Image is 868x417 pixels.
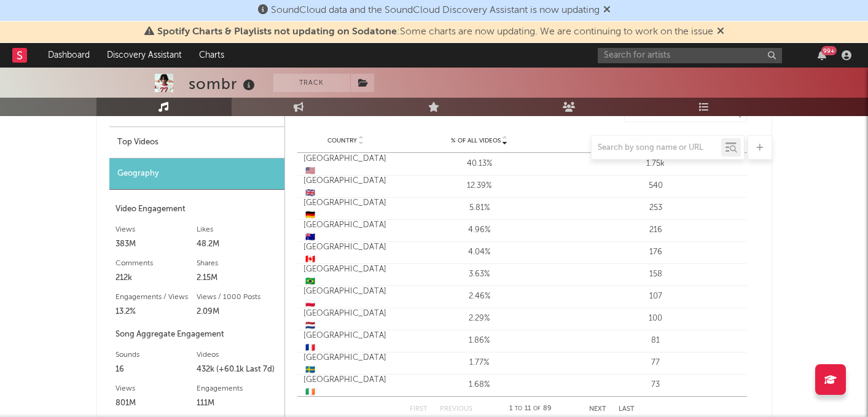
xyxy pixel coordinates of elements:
span: 🇬🇧 [305,189,315,197]
a: Discovery Assistant [98,43,190,68]
div: [GEOGRAPHIC_DATA] [303,352,388,376]
div: 4.04% [394,246,565,259]
span: 🇵🇱 [305,300,315,308]
div: 48.2M [197,237,278,252]
span: : Some charts are now updating. We are continuing to work on the issue [157,27,713,37]
div: [GEOGRAPHIC_DATA] [303,219,388,243]
div: 111M [197,396,278,411]
div: 432k (+60.1k Last 7d) [197,362,278,377]
div: [GEOGRAPHIC_DATA] [303,286,388,310]
div: [GEOGRAPHIC_DATA] [303,153,388,177]
div: Likes [197,222,278,237]
div: 16 [115,362,197,377]
div: 73 [571,379,741,391]
div: [GEOGRAPHIC_DATA] [303,308,388,332]
div: [GEOGRAPHIC_DATA] [303,197,388,221]
button: Last [619,406,635,413]
span: 🇩🇪 [305,211,315,219]
div: 2.29% [394,313,565,325]
span: 🇧🇷 [305,278,315,286]
div: Views [115,381,197,396]
div: [GEOGRAPHIC_DATA] [303,263,388,287]
span: Dismiss [603,6,611,15]
div: 99 + [821,46,837,55]
div: 2.46% [394,290,565,303]
button: Track [273,74,350,92]
span: 🇫🇷 [305,344,315,352]
span: to [515,406,522,411]
div: [GEOGRAPHIC_DATA] [303,330,388,354]
div: Comments [115,256,197,271]
div: 81 [571,335,741,347]
div: 3.63% [394,268,565,281]
div: 383M [115,237,197,252]
div: 1.77% [394,357,565,369]
span: 🇸🇪 [305,366,315,374]
div: 176 [571,246,741,259]
div: Engagements / Views [115,290,197,305]
span: 🇮🇪 [305,388,315,396]
div: 801M [115,396,197,411]
div: 2.09M [197,305,278,319]
div: sombr [189,74,258,94]
div: 540 [571,180,741,192]
div: 1.86% [394,335,565,347]
input: Search by song name or URL [592,143,721,153]
button: Next [589,406,606,413]
div: 13.2% [115,305,197,319]
div: Geography [109,158,284,190]
span: SoundCloud data and the SoundCloud Discovery Assistant is now updating [271,6,600,15]
div: Views / 1000 Posts [197,290,278,305]
button: Previous [440,406,472,413]
div: 212k [115,271,197,286]
span: 🇦🇺 [305,233,315,241]
div: 1 11 89 [497,402,565,416]
div: Views [115,222,197,237]
div: 12.39% [394,180,565,192]
button: First [410,406,428,413]
div: 253 [571,202,741,214]
div: 1.75k [571,158,741,170]
a: Dashboard [39,43,98,68]
div: Videos [197,348,278,362]
div: [GEOGRAPHIC_DATA] [303,175,388,199]
div: [GEOGRAPHIC_DATA] [303,374,388,398]
div: [GEOGRAPHIC_DATA] [303,241,388,265]
div: Shares [197,256,278,271]
span: 🇨🇦 [305,255,315,263]
div: 2.15M [197,271,278,286]
div: 216 [571,224,741,236]
div: Engagements [197,381,278,396]
div: 77 [571,357,741,369]
span: Dismiss [717,27,724,37]
div: 158 [571,268,741,281]
div: 5.81% [394,202,565,214]
div: 1.68% [394,379,565,391]
span: 🇳🇱 [305,322,315,330]
div: Song Aggregate Engagement [115,327,278,342]
div: Sounds [115,348,197,362]
a: Charts [190,43,233,68]
input: Search for artists [598,48,782,63]
div: Top Videos [109,127,284,158]
div: Video Engagement [115,202,278,217]
div: 100 [571,313,741,325]
span: of [533,406,541,411]
span: 🇺🇸 [305,167,315,175]
div: 40.13% [394,158,565,170]
button: 99+ [818,50,826,60]
span: Spotify Charts & Playlists not updating on Sodatone [157,27,397,37]
div: 107 [571,290,741,303]
div: 4.96% [394,224,565,236]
